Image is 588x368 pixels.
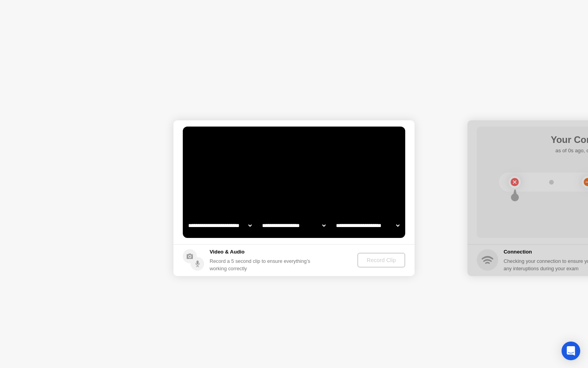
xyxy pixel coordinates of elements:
[562,342,580,360] div: Open Intercom Messenger
[210,248,313,256] h5: Video & Audio
[187,218,253,233] select: Available cameras
[334,218,401,233] select: Available microphones
[357,253,405,268] button: Record Clip
[360,257,402,263] div: Record Clip
[210,257,313,272] div: Record a 5 second clip to ensure everything’s working correctly
[261,218,327,233] select: Available speakers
